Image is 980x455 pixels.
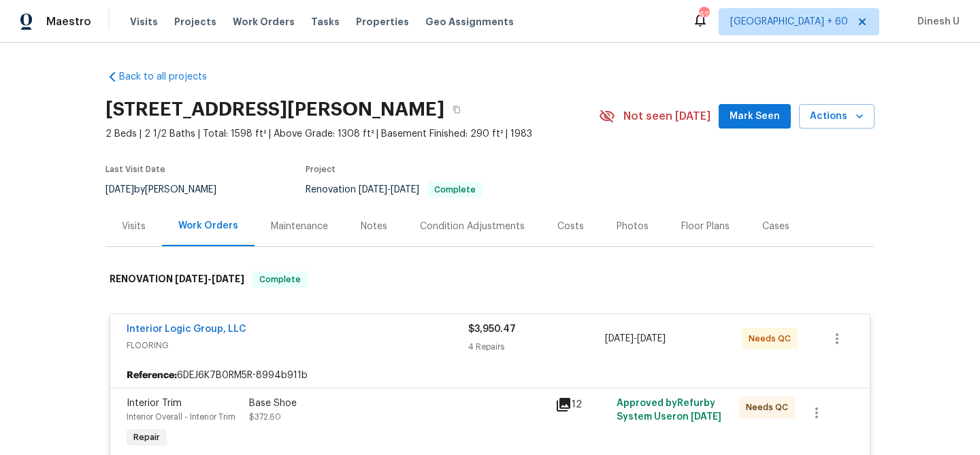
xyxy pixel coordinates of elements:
[306,185,483,195] span: Renovation
[46,15,91,29] span: Maestro
[122,220,146,233] div: Visits
[429,186,481,194] span: Complete
[810,108,864,125] span: Actions
[468,340,605,354] div: 4 Repairs
[623,109,710,123] span: Not seen [DATE]
[178,219,238,233] div: Work Orders
[130,15,158,29] span: Visits
[359,185,419,195] span: -
[468,324,516,334] span: $3,950.47
[311,17,340,27] span: Tasks
[425,15,514,29] span: Geo Assignments
[799,104,875,129] button: Actions
[617,399,721,422] span: Approved by Refurby System User on
[127,413,235,421] span: Interior Overall - Interior Trim
[127,339,468,352] span: FLOORING
[110,271,244,288] h6: RENOVATION
[691,412,721,422] span: [DATE]
[105,182,233,198] div: by [PERSON_NAME]
[271,220,328,233] div: Maintenance
[749,332,796,346] span: Needs QC
[105,185,134,195] span: [DATE]
[127,369,177,382] b: Reference:
[555,397,608,413] div: 12
[699,8,708,22] div: 627
[175,274,244,284] span: -
[105,165,165,173] span: Last Visit Date
[356,15,409,29] span: Properties
[719,104,791,129] button: Mark Seen
[617,220,649,233] div: Photos
[254,273,306,286] span: Complete
[105,127,599,141] span: 2 Beds | 2 1/2 Baths | Total: 1598 ft² | Above Grade: 1308 ft² | Basement Finished: 290 ft² | 1983
[605,334,634,343] span: [DATE]
[746,401,794,414] span: Needs QC
[361,220,387,233] div: Notes
[391,185,419,195] span: [DATE]
[444,97,469,122] button: Copy Address
[127,399,182,408] span: Interior Trim
[105,258,875,301] div: RENOVATION [DATE]-[DATE]Complete
[359,185,387,195] span: [DATE]
[249,397,547,410] div: Base Shoe
[175,274,208,284] span: [DATE]
[557,220,584,233] div: Costs
[637,334,666,343] span: [DATE]
[249,413,281,421] span: $372.60
[233,15,295,29] span: Work Orders
[306,165,336,173] span: Project
[127,324,246,334] a: Interior Logic Group, LLC
[105,70,236,84] a: Back to all projects
[681,220,730,233] div: Floor Plans
[105,103,444,116] h2: [STREET_ADDRESS][PERSON_NAME]
[128,431,165,444] span: Repair
[762,220,789,233] div: Cases
[730,108,780,125] span: Mark Seen
[174,15,216,29] span: Projects
[605,332,666,346] span: -
[110,363,870,388] div: 6DEJ6K7B0RM5R-8994b911b
[212,274,244,284] span: [DATE]
[420,220,525,233] div: Condition Adjustments
[730,15,848,29] span: [GEOGRAPHIC_DATA] + 60
[912,15,960,29] span: Dinesh U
